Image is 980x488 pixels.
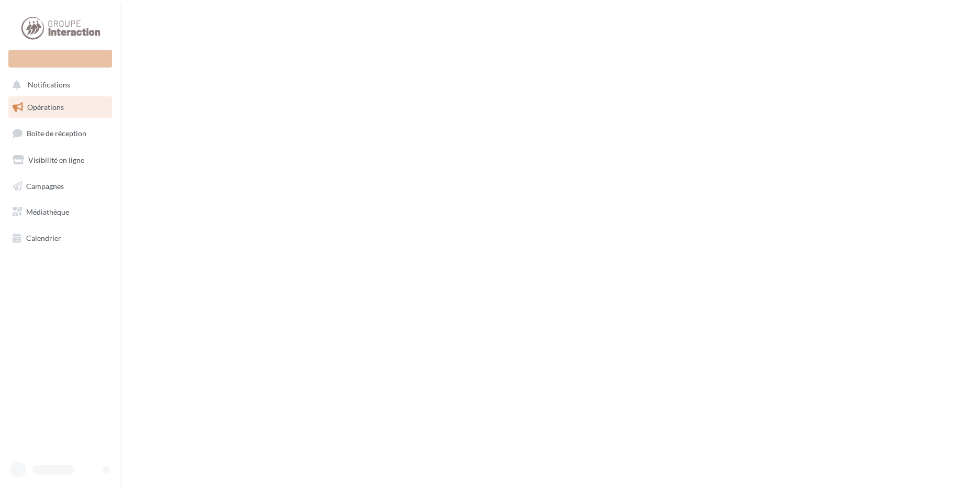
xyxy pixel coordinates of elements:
[6,201,114,223] a: Médiathèque
[26,181,64,190] span: Campagnes
[6,122,114,145] a: Boîte de réception
[27,103,64,112] span: Opérations
[8,50,112,68] div: Nouvelle campagne
[6,227,114,249] a: Calendrier
[26,234,61,242] span: Calendrier
[6,96,114,118] a: Opérations
[26,207,69,216] span: Médiathèque
[6,149,114,171] a: Visibilité en ligne
[28,81,70,90] span: Notifications
[6,175,114,197] a: Campagnes
[27,129,86,138] span: Boîte de réception
[28,156,84,164] span: Visibilité en ligne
